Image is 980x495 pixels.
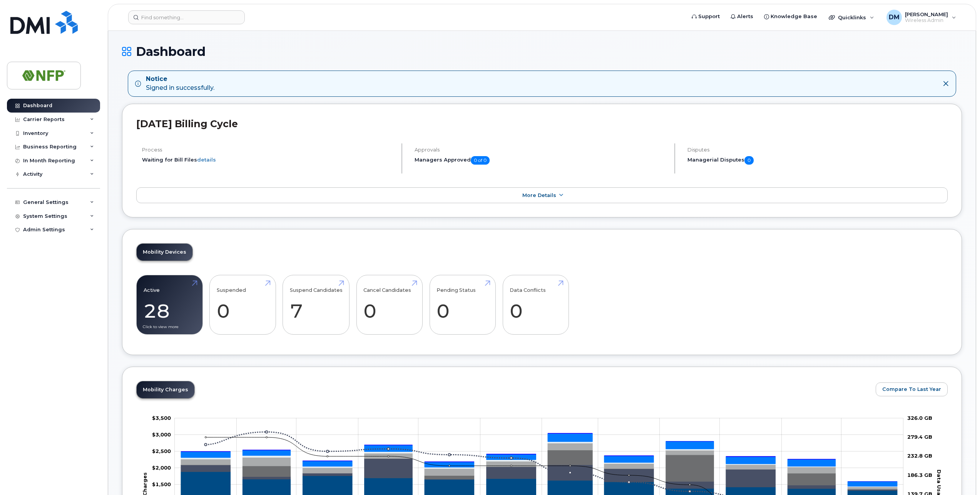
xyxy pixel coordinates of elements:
[152,448,171,454] tspan: $2,500
[152,481,171,487] g: $0
[152,415,171,421] tspan: $3,500
[907,453,932,459] tspan: 232.8 GB
[436,279,488,330] a: Pending Status 0
[137,244,192,261] a: Mobility Devices
[152,431,171,438] g: $0
[122,45,962,58] h1: Dashboard
[907,472,932,478] tspan: 186.3 GB
[152,465,171,471] g: $0
[146,75,214,84] strong: Notice
[197,157,216,163] a: details
[744,156,754,165] span: 0
[363,279,415,330] a: Cancel Candidates 0
[181,443,897,490] g: Features
[907,415,932,421] tspan: 326.0 GB
[290,279,343,330] a: Suspend Candidates 7
[144,279,196,330] a: Active 28
[687,156,948,165] h5: Managerial Disputes
[907,434,932,440] tspan: 279.4 GB
[152,415,171,421] g: $0
[152,481,171,487] tspan: $1,500
[181,433,897,482] g: QST
[471,156,490,165] span: 0 of 0
[510,279,562,330] a: Data Conflicts 0
[136,118,948,130] h2: [DATE] Billing Cycle
[152,465,171,471] tspan: $2,000
[217,279,269,330] a: Suspended 0
[522,192,556,198] span: More Details
[687,147,948,153] h4: Disputes
[142,156,395,163] li: Waiting for Bill Files
[152,431,171,438] tspan: $3,000
[146,75,214,93] div: Signed in successfully.
[181,442,897,487] g: GST
[415,147,667,153] h4: Approvals
[882,386,941,393] span: Compare To Last Year
[152,448,171,454] g: $0
[181,434,897,487] g: HST
[181,459,897,491] g: Roaming
[415,156,667,165] h5: Managers Approved
[876,382,948,396] button: Compare To Last Year
[142,147,395,153] h4: Process
[137,381,194,398] a: Mobility Charges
